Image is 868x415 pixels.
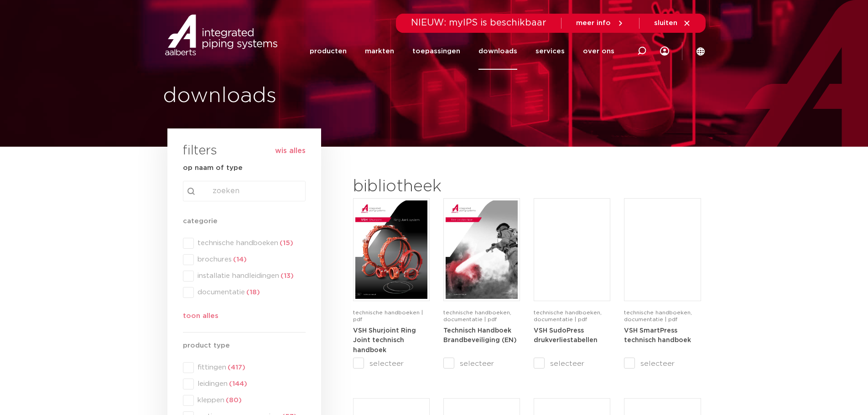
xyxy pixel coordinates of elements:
h2: bibliotheek [353,176,515,198]
h3: filters [183,140,217,162]
h1: downloads [163,82,430,111]
a: toepassingen [412,33,460,70]
img: VSH-SudoPress_A4PLT_5007706_2024-2.0_NL-pdf.jpg [536,200,608,299]
strong: op naam of type [183,164,243,171]
a: over ons [583,33,614,70]
nav: Menu [310,33,614,70]
div: my IPS [660,33,669,70]
img: VSH-Shurjoint-RJ_A4TM_5011380_2025_1.1_EN-pdf.jpg [355,200,427,299]
a: downloads [478,33,517,70]
a: markten [365,33,394,70]
a: services [535,33,565,70]
img: FireProtection_A4TM_5007915_2025_2.0_EN-1-pdf.jpg [446,200,518,299]
img: VSH-SmartPress_A4TM_5009301_2023_2.0-EN-pdf.jpg [626,200,698,299]
a: sluiten [654,19,691,27]
span: NIEUW: myIPS is beschikbaar [411,18,546,27]
a: meer info [576,19,624,27]
span: sluiten [654,20,677,26]
span: meer info [576,20,611,26]
a: producten [310,33,347,70]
